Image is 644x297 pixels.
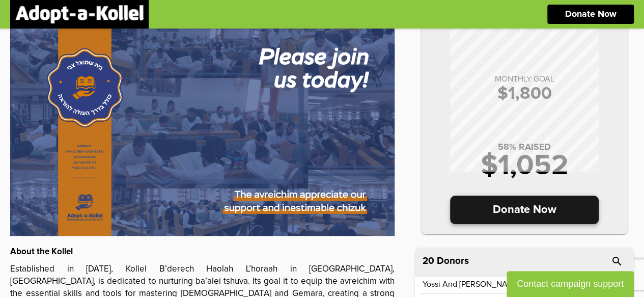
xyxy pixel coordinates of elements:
p: Yossi and [PERSON_NAME] [423,280,521,288]
img: logonobg.png [15,5,144,23]
p: Donate Now [565,10,617,19]
p: MONTHLY GOAL [431,75,618,83]
p: Donors [437,256,469,266]
span: 20 [423,256,434,266]
p: $ [431,85,618,102]
button: Contact campaign support [507,271,634,297]
strong: About the Kollel [10,248,73,256]
img: lNFJI31BgA.bseUjMn0dG.jpg [10,19,395,236]
i: search [611,255,623,267]
p: Donate Now [450,196,599,224]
